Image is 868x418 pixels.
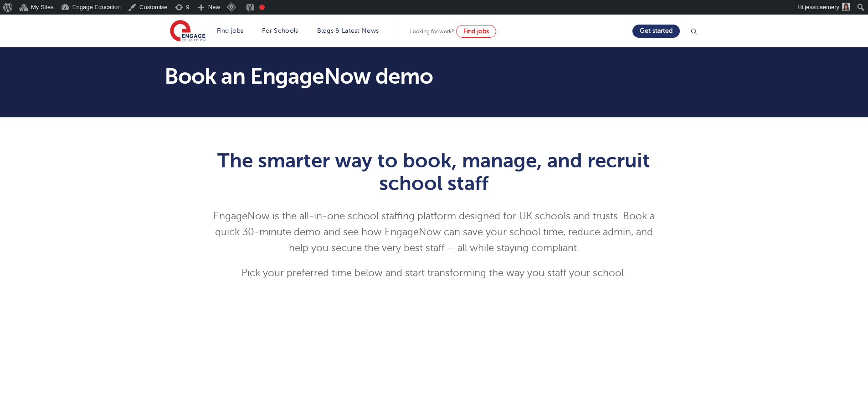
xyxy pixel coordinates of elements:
[463,28,489,35] span: Find jobs
[632,25,680,38] a: Get started
[456,25,496,38] a: Find jobs
[805,4,839,10] span: jessicaemery
[211,265,657,281] p: Pick your preferred time below and start transforming the way you staff your school.
[259,5,265,10] div: Focus keyphrase not set
[211,149,657,195] h1: The smarter way to book, manage, and recruit school staff
[170,20,205,43] img: Engage Education
[211,208,657,256] p: EngageNow is the all-in-one school staffing platform designed for UK schools and trusts. Book a q...
[217,27,244,34] a: Find jobs
[410,28,454,35] span: Looking for work?
[317,27,379,34] a: Blogs & Latest News
[262,27,298,34] a: For Schools
[164,65,519,87] h1: Book an EngageNow demo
